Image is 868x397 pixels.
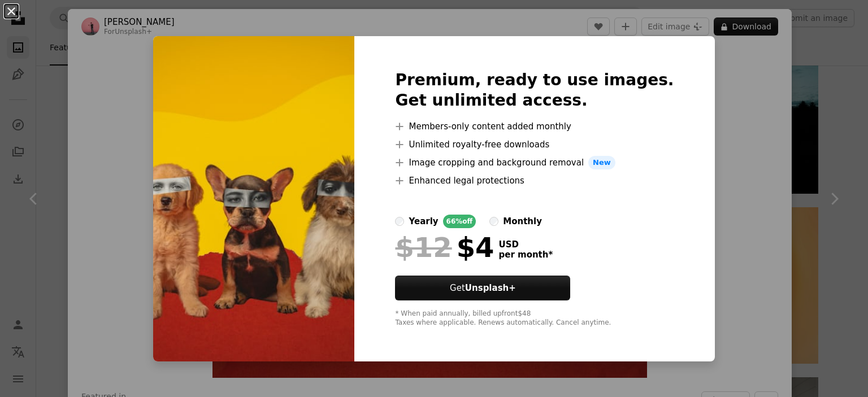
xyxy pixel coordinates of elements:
input: yearly66%off [395,217,404,226]
div: * When paid annually, billed upfront $48 Taxes where applicable. Renews automatically. Cancel any... [395,309,674,328]
span: USD [498,239,553,250]
li: Members-only content added monthly [395,120,674,133]
li: Enhanced legal protections [395,174,674,187]
button: GetUnsplash+ [395,276,570,300]
strong: Unsplash+ [465,283,516,293]
div: monthly [503,215,542,228]
span: $12 [395,233,452,262]
h2: Premium, ready to use images. Get unlimited access. [395,70,674,111]
li: Unlimited royalty-free downloads [395,138,674,151]
span: per month * [498,250,553,260]
div: yearly [409,215,438,228]
li: Image cropping and background removal [395,156,674,169]
input: monthly [489,217,498,226]
img: premium_photo-1756383544375-2705f502b1e8 [153,36,354,361]
div: 66% off [443,215,476,228]
div: $4 [395,233,494,262]
span: New [588,156,615,169]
